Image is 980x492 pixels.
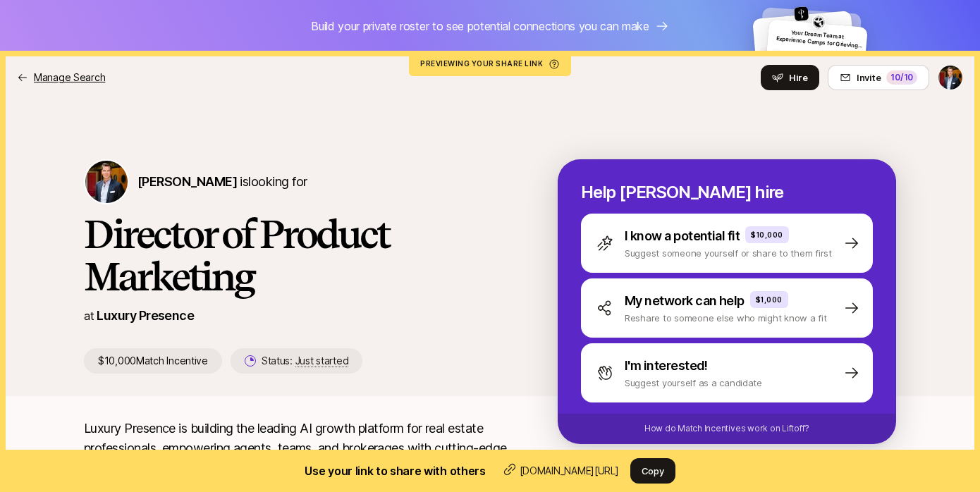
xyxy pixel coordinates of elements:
p: Status: [262,352,348,369]
span: Just started [295,355,349,367]
p: I know a potential fit [625,226,740,246]
img: default-avatar.svg [759,47,771,59]
p: Suggest yourself as a candidate [625,376,762,390]
img: Mark MacDonald [85,161,128,203]
span: Invite [857,70,881,85]
p: Previewing your share link [420,59,560,68]
p: [DOMAIN_NAME][URL] [520,462,619,479]
p: $10,000 [751,229,783,240]
h2: Use your link to share with others [305,462,485,480]
p: How do Match Incentives work on Liftoff? [644,422,809,435]
button: Hire [761,65,819,90]
p: at [84,307,94,325]
div: 10 /10 [886,70,917,85]
span: Hire [789,70,808,85]
p: Build your private roster to see potential connections you can make [311,17,649,35]
p: $10,000 Match Incentive [84,348,222,374]
span: [PERSON_NAME] [137,174,237,189]
button: Invite10/10 [828,65,929,90]
p: I'm interested! [625,356,708,376]
p: Suggest someone yourself or share to them first [625,246,832,260]
img: 1335ebed_d4a5_4618_9645_98d5925f5f85.jpg [811,15,826,30]
p: Luxury Presence [97,306,194,326]
p: Help [PERSON_NAME] hire [581,183,873,202]
span: Your Dream Team at Experience Camps for Grieving Children [776,29,862,54]
h1: Director of Product Marketing [84,213,513,297]
img: default-avatar.svg [770,48,783,61]
p: Someone incredible [786,51,862,66]
img: Mark MacDonald [938,66,962,90]
p: My network can help [625,291,745,311]
p: Manage Search [34,69,105,86]
img: 90d75610_cf28_4086_81ab_7db28461be4a.jpg [794,6,809,21]
p: $1,000 [756,294,783,305]
button: Mark MacDonald [938,65,963,90]
p: Reshare to someone else who might know a fit [625,311,827,325]
p: is looking for [137,172,307,192]
button: Copy [630,458,675,484]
